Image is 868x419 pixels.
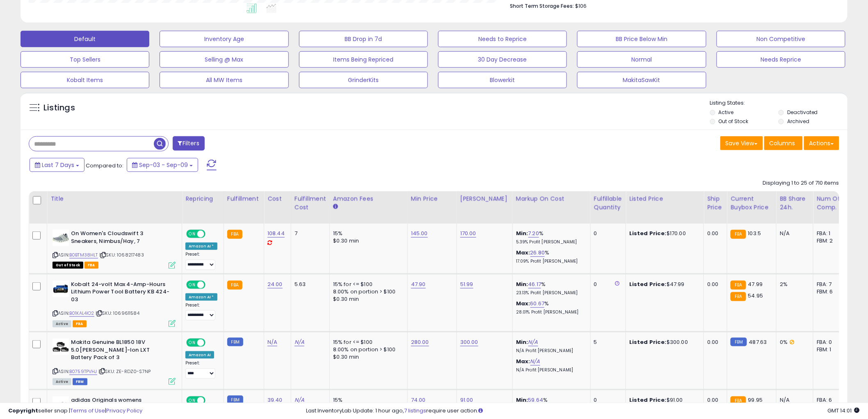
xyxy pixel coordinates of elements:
span: 2025-09-17 14:01 GMT [828,407,860,414]
label: Out of Stock [719,118,749,125]
div: 5.63 [295,281,323,288]
small: FBA [731,292,746,301]
label: Archived [787,118,809,125]
div: FBM: 6 [817,288,844,295]
b: Max: [516,249,530,256]
div: 15% for <= $100 [333,281,401,288]
span: FBA [73,321,87,327]
button: Needs Reprice [717,51,845,68]
div: Preset: [185,252,217,270]
button: Top Sellers [21,51,149,68]
div: Fulfillment Cost [295,195,326,212]
button: Needs to Reprice [438,31,567,47]
div: Last InventoryLab Update: 1 hour ago, require user action. [306,407,860,415]
button: Inventory Age [160,31,288,47]
small: FBA [731,281,746,290]
span: Sep-03 - Sep-09 [139,161,188,169]
div: Amazon Fees [333,195,404,203]
div: 0.00 [707,281,721,288]
a: N/A [267,338,277,346]
div: % [516,281,584,296]
a: 51.99 [460,280,473,288]
div: $300.00 [629,339,697,346]
span: Compared to: [86,162,123,169]
div: % [516,249,584,264]
span: ON [187,281,197,288]
a: 46.17 [528,280,541,288]
button: All MW Items [160,72,288,88]
div: % [516,300,584,315]
a: B0BTM38HLT [69,252,98,259]
b: Min: [516,229,528,237]
a: 26.80 [530,249,545,257]
p: Listing States: [710,99,847,107]
div: Fulfillable Quantity [594,195,622,212]
p: N/A Profit [PERSON_NAME] [516,367,584,373]
img: 51a5jUB18ZL._SL40_.jpg [53,281,69,297]
div: 0.00 [707,230,721,237]
div: 0.00 [707,339,721,346]
div: Title [50,195,178,203]
div: 5 [594,339,619,346]
div: Displaying 1 to 25 of 710 items [763,179,839,187]
span: 103.5 [748,229,761,237]
b: Short Term Storage Fees: [510,2,574,9]
span: Columns [770,139,795,147]
div: FBM: 1 [817,346,844,353]
div: Current Buybox Price [731,195,773,212]
button: Sep-03 - Sep-09 [127,158,198,172]
div: Markup on Cost [516,195,587,203]
div: $170.00 [629,230,697,237]
div: Min Price [411,195,453,203]
img: 41VYtV66JuL._SL40_.jpg [53,339,69,355]
button: Last 7 Days [30,158,85,172]
a: N/A [528,338,538,346]
a: 24.00 [267,280,283,288]
div: N/A [780,230,807,237]
a: 7.20 [528,229,539,238]
div: [PERSON_NAME] [460,195,509,203]
span: ON [187,231,197,238]
button: Blowerkit [438,72,567,88]
span: ON [187,339,197,346]
b: Listed Price: [629,280,667,288]
label: Active [719,109,734,116]
div: Amazon AI * [185,243,217,250]
div: $0.30 min [333,237,401,245]
p: N/A Profit [PERSON_NAME] [516,348,584,354]
a: Terms of Use [70,407,105,414]
small: FBA [227,281,242,290]
div: seller snap | | [8,407,142,415]
button: Kobalt Items [21,72,149,88]
div: 0 [594,281,619,288]
span: | SKU: 1068217483 [99,252,144,258]
span: 54.95 [748,292,763,300]
div: Preset: [185,302,217,321]
th: The percentage added to the cost of goods (COGS) that forms the calculator for Min & Max prices. [512,191,590,224]
p: 28.01% Profit [PERSON_NAME] [516,309,584,315]
span: | SKU: 1069611584 [96,310,139,316]
a: 145.00 [411,229,428,238]
b: Max: [516,300,530,307]
div: Preset: [185,360,217,379]
b: On Women's Cloudswift 3 Sneakers, Nimbus/Hay, 7 [71,230,171,247]
strong: Copyright [8,407,38,414]
div: FBA: 1 [817,230,844,237]
span: OFF [204,231,217,238]
div: Repricing [185,195,220,203]
div: FBA: 7 [817,281,844,288]
a: 60.67 [530,300,545,308]
p: 5.39% Profit [PERSON_NAME] [516,239,584,245]
div: Ship Price [707,195,724,212]
p: 17.09% Profit [PERSON_NAME] [516,259,584,264]
div: Listed Price [629,195,700,203]
button: Actions [804,136,839,150]
small: FBM [227,338,243,346]
span: All listings currently available for purchase on Amazon [53,378,71,385]
a: B01KAL4IO2 [69,310,94,317]
div: 15% for <= $100 [333,339,401,346]
a: 170.00 [460,229,476,238]
div: 0 [594,230,619,237]
p: 23.13% Profit [PERSON_NAME] [516,290,584,296]
a: B0759TPVHJ [69,368,97,375]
